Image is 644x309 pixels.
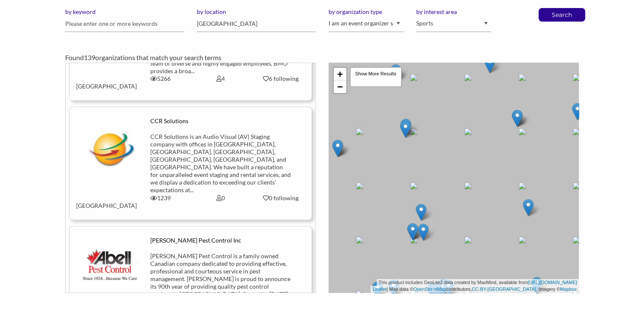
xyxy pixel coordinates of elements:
[150,117,291,125] div: CCR Solutions
[65,52,579,63] div: Found organizations that match your search terms
[373,287,387,292] a: Leaflet
[257,194,304,202] div: 0 following
[416,8,491,16] label: by interest area
[377,279,579,286] div: This product includes GeoLite2 data created by MaxMind, available from
[70,75,130,90] div: [GEOGRAPHIC_DATA]
[329,8,404,16] label: by organization type
[560,287,577,292] a: Mapbox
[257,75,304,83] div: 6 following
[528,280,577,285] a: [URL][DOMAIN_NAME]
[84,53,95,61] span: 139
[150,133,291,194] div: CCR Solutions is an Audio Visual (AV) Staging company with offices in [GEOGRAPHIC_DATA], [GEOGRAP...
[548,8,576,21] button: Search
[370,286,579,293] div: | Map data © contributors, , Imagery ©
[197,8,316,16] label: by location
[191,75,251,83] div: 4
[130,75,191,83] div: 5266
[76,117,304,210] a: CCR Solutions CCR Solutions is an Audio Visual (AV) Staging company with offices in [GEOGRAPHIC_D...
[130,194,191,202] div: 1239
[65,16,184,32] input: Please enter one or more keywords
[65,8,184,16] label: by keyword
[191,194,251,202] div: 0
[350,67,402,87] div: Show More Results
[472,287,536,292] a: CC-BY-[GEOGRAPHIC_DATA]
[334,68,346,80] a: Zoom in
[76,237,144,297] img: n0tawxvupwnzhpiuxy85
[70,194,130,210] div: [GEOGRAPHIC_DATA]
[413,287,446,292] a: OpenStreetMap
[150,252,291,306] div: [PERSON_NAME] Pest Control is a family owned Canadian company dedicated to providing effective, p...
[78,117,142,181] img: uxa9xjoezjmox4bewnae
[334,80,346,93] a: Zoom out
[150,237,291,244] div: [PERSON_NAME] Pest Control Inc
